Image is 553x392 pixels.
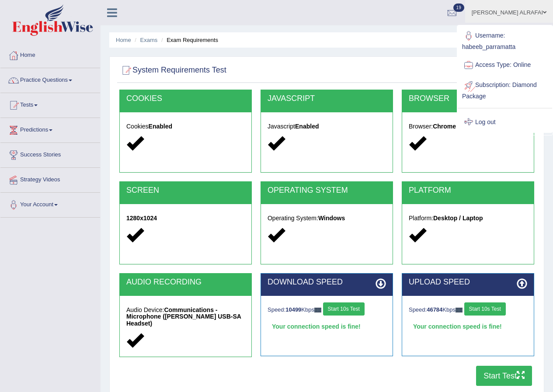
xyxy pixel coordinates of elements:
a: Log out [458,112,552,132]
div: Your connection speed is fine! [409,320,527,333]
strong: Enabled [295,123,319,130]
button: Start 10s Test [323,302,365,316]
a: Success Stories [0,143,100,165]
h2: System Requirements Test [119,64,226,77]
a: Home [0,43,100,65]
h5: Platform: [409,215,527,222]
div: Your connection speed is fine! [268,320,386,333]
img: ajax-loader-fb-connection.gif [456,308,463,312]
a: Exams [140,37,158,43]
h2: SCREEN [126,186,245,195]
h5: Cookies [126,123,245,130]
h2: BROWSER [409,94,527,103]
h5: Audio Device: [126,307,245,327]
strong: 46784 [427,306,442,313]
h5: Javascript [268,123,386,130]
span: 19 [453,3,464,12]
a: Practice Questions [0,68,100,90]
button: Start 10s Test [464,302,506,316]
h2: JAVASCRIPT [268,94,386,103]
strong: Chrome [433,123,456,130]
button: Start Test [476,366,532,386]
img: ajax-loader-fb-connection.gif [314,308,321,312]
h2: COOKIES [126,94,245,103]
a: Strategy Videos [0,168,100,190]
h2: DOWNLOAD SPEED [268,278,386,287]
li: Exam Requirements [159,36,218,44]
div: Speed: Kbps [409,302,527,318]
a: Access Type: Online [458,55,552,75]
strong: 10499 [285,306,301,313]
h5: Operating System: [268,215,386,222]
strong: 1280x1024 [126,215,157,222]
strong: Desktop / Laptop [433,215,483,222]
a: Username: habeeb_parramatta [458,26,552,55]
a: Predictions [0,118,100,140]
h2: OPERATING SYSTEM [268,186,386,195]
a: Your Account [0,193,100,215]
h2: AUDIO RECORDING [126,278,245,287]
strong: Windows [318,215,345,222]
strong: Enabled [149,123,172,130]
strong: Communications - Microphone ([PERSON_NAME] USB-SA Headset) [126,306,241,327]
h2: PLATFORM [409,186,527,195]
h2: UPLOAD SPEED [409,278,527,287]
a: Subscription: Diamond Package [458,75,552,104]
h5: Browser: [409,123,527,130]
a: Tests [0,93,100,115]
div: Speed: Kbps [268,302,386,318]
a: Home [116,37,131,43]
